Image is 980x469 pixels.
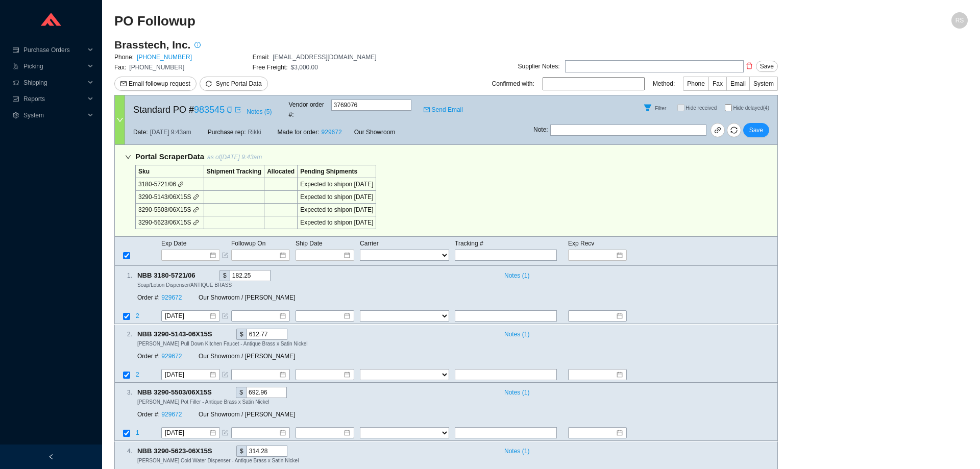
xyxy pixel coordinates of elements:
[354,127,396,137] span: Our Showroom
[165,311,209,322] input: 8/28/2025
[136,204,204,216] td: 3290-5503/06X15S
[677,104,684,111] input: Hide received
[500,446,530,453] button: Notes (1)
[150,127,191,137] span: [DATE] 9:43am
[222,252,228,258] span: form
[253,64,288,71] span: Free Freight:
[23,91,85,107] span: Reports
[500,329,530,336] button: Notes (1)
[214,329,221,340] div: Copy
[161,294,182,302] a: 929672
[193,219,199,226] span: link
[504,329,529,339] span: Notes ( 1 )
[136,178,204,191] td: 3180-5721/06
[753,80,774,87] span: System
[199,294,295,302] span: Our Showroom / [PERSON_NAME]
[137,387,220,398] span: NBB 3290-5503/06X15S
[191,42,204,48] span: info-circle
[504,270,529,281] span: Notes ( 1 )
[165,369,209,380] input: 8/28/2025
[137,341,307,347] span: [PERSON_NAME] Pull Down Kitchen Faucet - Antique Brass x Satin Nickel
[206,81,212,87] span: sync
[744,59,755,73] button: delete
[725,104,732,111] input: Hide delayed(4)
[219,270,230,281] div: $
[714,127,721,135] span: link
[733,105,769,111] span: Hide delayed (4)
[248,127,261,137] span: Rikki
[115,387,132,398] div: 3 .
[199,411,295,418] span: Our Showroom / [PERSON_NAME]
[137,54,192,61] a: [PHONE_NUMBER]
[120,81,127,88] span: mail
[207,154,262,161] span: as of [DATE] 9:43am
[756,61,778,72] button: Save
[687,80,705,87] span: Phone
[190,38,205,52] button: info-circle
[749,125,763,135] span: Save
[48,454,54,460] span: left
[161,353,182,360] a: 929672
[114,77,197,91] button: mailEmail followup request
[136,165,204,178] td: Sku
[504,387,529,398] span: Notes ( 1 )
[136,371,141,378] span: 2
[235,107,241,113] span: export
[137,282,232,288] span: Soap/Lotion Dispenser/ANTIQUE BRASS
[12,47,19,53] span: credit-card
[236,446,247,457] div: $
[710,123,725,137] a: link
[23,107,85,124] span: System
[235,105,241,115] a: export
[12,112,19,118] span: setting
[136,191,204,204] td: 3290-5143/06X15S
[12,96,19,102] span: fund
[114,54,134,61] span: Phone:
[137,399,269,405] span: [PERSON_NAME] Pot Filler - Antique Brass x Satin Nickel
[136,430,139,437] span: 1
[199,353,295,360] span: Our Showroom / [PERSON_NAME]
[114,64,126,71] span: Fax:
[125,154,131,160] span: down
[424,107,430,113] span: mail
[222,313,228,319] span: form
[298,165,376,178] td: Pending Shipments
[135,152,204,161] span: Portal Scraper Data
[115,446,132,456] div: 4 .
[500,270,530,277] button: Notes (1)
[518,61,560,71] div: Supplier Notes:
[193,194,199,200] span: link
[300,179,373,189] div: Expected to ship on [DATE]
[214,387,220,398] div: Copy
[322,129,342,136] a: 929672
[296,240,323,247] span: Ship Date
[227,105,233,115] div: Copy
[114,12,754,30] h2: PO Followup
[713,80,723,87] span: Fax
[178,181,184,187] span: link
[137,270,204,281] span: NBB 3180-5721/06
[23,58,85,75] span: Picking
[568,240,594,247] span: Exp Recv
[278,129,320,136] span: Made for order:
[208,127,246,137] span: Purchase rep:
[492,77,778,91] div: Confirmed with: Method:
[727,123,741,137] button: sync
[137,329,221,340] span: NBB 3290-5143-06X15S
[129,64,184,71] span: [PHONE_NUMBER]
[743,123,769,137] button: Save
[273,54,376,61] span: [EMAIL_ADDRESS][DOMAIN_NAME]
[137,411,160,418] span: Order #:
[455,240,483,247] span: Tracking #
[264,165,298,178] td: Allocated
[133,127,148,137] span: Date:
[222,430,228,436] span: form
[193,207,199,213] span: link
[300,205,373,215] div: Expected to ship on [DATE]
[360,240,379,247] span: Carrier
[204,165,264,178] td: Shipment Tracking
[655,106,666,111] span: Filter
[137,294,160,302] span: Order #:
[129,79,190,89] span: Email followup request
[236,387,246,398] div: $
